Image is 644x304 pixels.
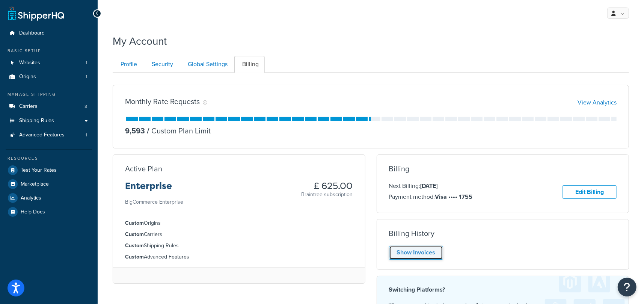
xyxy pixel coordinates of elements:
[302,191,353,198] p: Braintree subscription
[21,167,57,174] span: Test Your Rates
[84,103,87,110] span: 8
[144,56,179,73] a: Security
[6,191,92,205] a: Analytics
[19,74,36,80] span: Origins
[6,128,92,142] a: Advanced Features 1
[125,97,200,106] h3: Monthly Rate Requests
[86,132,87,138] span: 1
[618,278,636,296] button: Open Resource Center
[125,230,144,238] strong: Custom
[6,128,92,142] li: Advanced Features
[21,209,45,215] span: Help Docs
[19,132,65,138] span: Advanced Features
[6,70,92,84] li: Origins
[8,6,64,21] a: ShipperHQ Home
[563,185,617,199] a: Edit Billing
[19,103,38,110] span: Carriers
[389,229,435,237] h3: Billing History
[145,126,211,136] p: Custom Plan Limit
[19,60,40,66] span: Websites
[147,125,149,136] span: /
[125,126,145,136] p: 9,593
[125,230,353,239] li: Carriers
[125,219,353,227] li: Origins
[389,165,410,173] h3: Billing
[19,30,45,36] span: Dashboard
[125,253,353,261] li: Advanced Features
[6,26,92,40] a: Dashboard
[389,192,473,202] p: Payment method:
[6,163,92,177] a: Test Your Rates
[421,181,438,190] strong: [DATE]
[6,91,92,98] div: Manage Shipping
[21,181,49,188] span: Marketplace
[389,285,617,294] h4: Switching Platforms?
[125,253,144,261] strong: Custom
[113,56,143,73] a: Profile
[113,34,167,48] h1: My Account
[6,114,92,128] a: Shipping Rules
[435,192,473,201] strong: Visa •••• 1755
[180,56,234,73] a: Global Settings
[125,165,162,173] h3: Active Plan
[21,195,41,201] span: Analytics
[6,177,92,191] a: Marketplace
[6,56,92,70] li: Websites
[578,98,617,107] a: View Analytics
[125,181,183,197] h3: Enterprise
[6,100,92,113] li: Carriers
[302,181,353,191] h3: £ 625.00
[125,242,353,250] li: Shipping Rules
[86,60,87,66] span: 1
[6,48,92,54] div: Basic Setup
[6,100,92,113] a: Carriers 8
[389,181,473,191] p: Next Billing:
[6,70,92,84] a: Origins 1
[125,219,144,227] strong: Custom
[6,56,92,70] a: Websites 1
[86,74,87,80] span: 1
[234,56,265,73] a: Billing
[6,205,92,219] a: Help Docs
[125,242,144,250] strong: Custom
[125,198,183,206] small: BigCommerce Enterprise
[389,246,443,260] a: Show Invoices
[19,118,54,124] span: Shipping Rules
[6,155,92,162] div: Resources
